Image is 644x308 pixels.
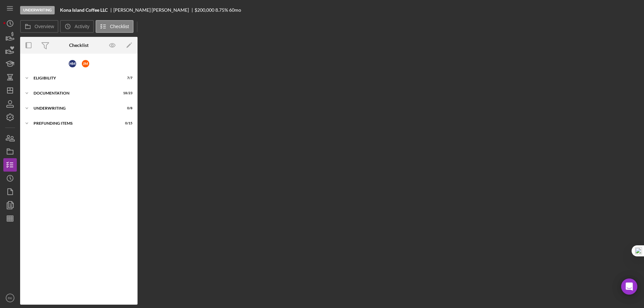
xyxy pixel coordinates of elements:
[34,121,116,125] div: Prefunding Items
[34,106,116,110] div: Underwriting
[8,296,12,300] text: RK
[69,60,76,67] div: H M
[60,7,108,13] b: Kona Island Coffee LLC
[60,20,94,33] button: Activity
[229,7,241,13] div: 60 mo
[35,24,54,29] label: Overview
[120,76,132,80] div: 7 / 7
[113,7,195,13] div: [PERSON_NAME] [PERSON_NAME]
[69,43,89,48] div: Checklist
[621,279,637,295] div: Open Intercom Messenger
[34,76,116,80] div: Eligibility
[96,20,133,33] button: Checklist
[3,291,17,305] button: RK
[34,91,116,95] div: Documentation
[120,121,132,125] div: 0 / 15
[120,106,132,110] div: 0 / 8
[195,7,214,13] span: $200,000
[74,24,89,29] label: Activity
[120,91,132,95] div: 18 / 23
[110,24,129,29] label: Checklist
[20,6,55,14] div: Underwriting
[215,7,228,13] div: 8.75 %
[635,247,642,254] img: one_i.png
[82,60,89,67] div: J M
[20,20,58,33] button: Overview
